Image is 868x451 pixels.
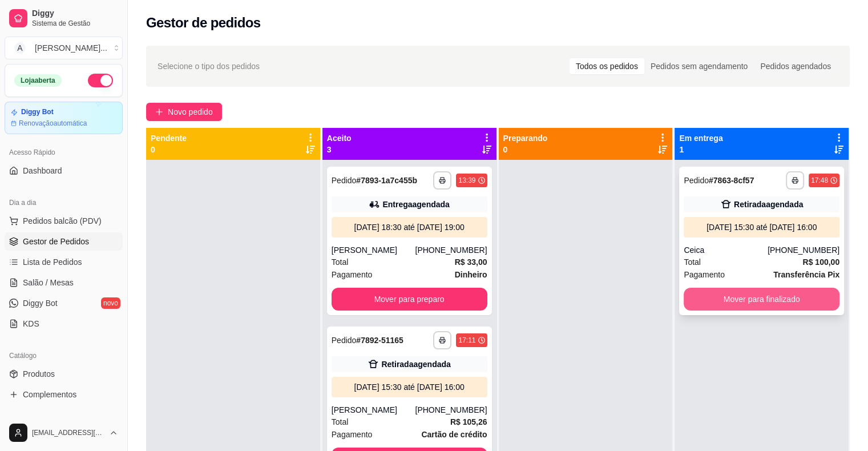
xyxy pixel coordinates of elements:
button: Mover para preparo [332,288,487,311]
span: Gestor de Pedidos [23,236,89,247]
strong: R$ 33,00 [455,257,487,267]
a: DiggySistema de Gestão [5,5,123,32]
div: 17:11 [458,336,475,345]
div: [PHONE_NUMBER] [415,244,487,256]
div: Loja aberta [14,74,62,87]
article: Diggy Bot [21,108,54,116]
strong: Transferência Pix [773,270,839,279]
p: 0 [151,144,187,155]
span: Pagamento [332,268,373,281]
a: Diggy Botnovo [5,294,123,312]
strong: R$ 105,26 [450,417,487,426]
strong: R$ 100,00 [802,257,839,267]
button: Pedidos balcão (PDV) [5,212,123,230]
button: Mover para finalizado [684,288,839,311]
span: Lista de Pedidos [23,256,82,268]
p: Pendente [151,132,187,144]
span: Diggy [32,9,118,19]
p: Em entrega [679,132,722,144]
div: Retirada agendada [734,199,803,210]
span: KDS [23,318,39,329]
a: KDS [5,315,123,333]
a: Dashboard [5,162,123,180]
span: Pagamento [332,428,373,441]
div: Pedidos sem agendamento [644,58,754,74]
p: Preparando [503,132,548,144]
a: Produtos [5,365,123,383]
button: Novo pedido [146,103,222,121]
strong: Cartão de crédito [421,430,487,439]
span: Novo pedido [168,106,213,118]
div: [PHONE_NUMBER] [768,244,839,256]
span: plus [155,108,163,116]
a: Complementos [5,385,123,404]
strong: Dinheiro [455,270,487,279]
h2: Gestor de pedidos [146,14,261,32]
a: Salão / Mesas [5,273,123,292]
div: [DATE] 15:30 até [DATE] 16:00 [336,381,483,393]
span: Sistema de Gestão [32,19,118,28]
div: [PERSON_NAME] [332,244,415,256]
button: [EMAIL_ADDRESS][DOMAIN_NAME] [5,419,123,446]
span: [EMAIL_ADDRESS][DOMAIN_NAME] [32,428,104,437]
p: 0 [503,144,548,155]
div: Dia a dia [5,194,123,212]
span: Complementos [23,389,76,400]
p: 1 [679,144,722,155]
span: Diggy Bot [23,297,58,309]
div: [DATE] 15:30 até [DATE] 16:00 [688,222,835,233]
div: Acesso Rápido [5,143,123,162]
button: Select a team [5,37,123,59]
div: Todos os pedidos [570,58,644,74]
div: Pedidos agendados [754,58,837,74]
span: Total [684,256,701,268]
span: Salão / Mesas [23,277,74,288]
span: Dashboard [23,165,62,176]
div: [PERSON_NAME] ... [35,42,107,54]
a: Gestor de Pedidos [5,232,123,251]
p: 3 [327,144,352,155]
div: Ceica [684,244,768,256]
div: Catálogo [5,347,123,365]
div: Retirada agendada [381,359,450,370]
div: [DATE] 18:30 até [DATE] 19:00 [336,222,483,233]
span: Pedido [332,176,357,185]
span: Pedido [332,336,357,345]
span: Pagamento [684,268,725,281]
div: 13:39 [458,176,475,185]
strong: # 7893-1a7c455b [356,176,417,185]
button: Alterar Status [88,74,113,87]
strong: # 7892-51165 [356,336,403,345]
p: Aceito [327,132,352,144]
div: 17:48 [811,176,828,185]
div: [PHONE_NUMBER] [415,404,487,416]
span: Selecione o tipo dos pedidos [158,60,260,73]
strong: # 7863-8cf57 [709,176,754,185]
span: Pedido [684,176,709,185]
span: Total [332,256,349,268]
article: Renovação automática [19,119,87,128]
span: Pedidos balcão (PDV) [23,215,102,227]
a: Diggy BotRenovaçãoautomática [5,102,123,134]
div: [PERSON_NAME] [332,404,415,416]
span: Total [332,416,349,428]
a: Lista de Pedidos [5,253,123,271]
span: Produtos [23,368,55,380]
span: A [14,42,26,54]
div: Entrega agendada [382,199,449,210]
